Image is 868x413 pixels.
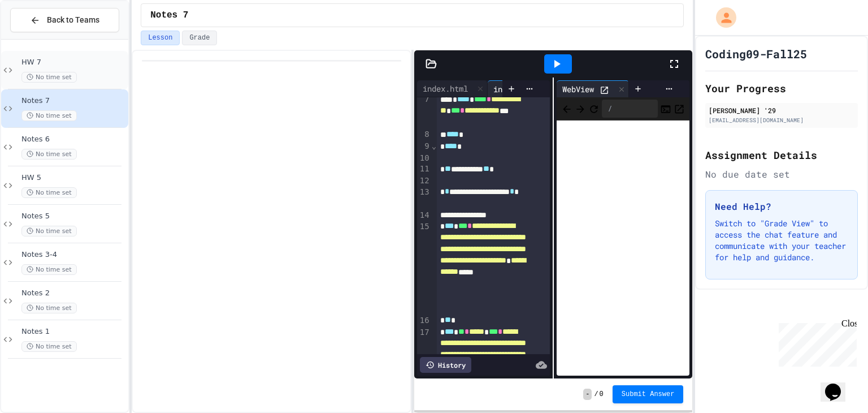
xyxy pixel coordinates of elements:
iframe: chat widget [774,319,857,367]
div: 14 [417,210,431,221]
iframe: chat widget [821,368,857,402]
div: 15 [417,221,431,315]
span: Notes 7 [150,8,188,22]
div: index.html [417,80,488,97]
h2: Your Progress [705,80,858,96]
span: HW 5 [21,173,126,183]
span: No time set [21,226,77,236]
button: Lesson [141,31,180,45]
span: Notes 2 [21,289,126,298]
div: 9 [417,141,431,153]
div: 16 [417,315,431,327]
div: WebView [557,83,600,95]
div: [EMAIL_ADDRESS][DOMAIN_NAME] [709,116,854,124]
div: 13 [417,187,431,210]
span: Back to Teams [47,14,99,26]
h1: Coding09-Fall25 [705,46,807,62]
div: index.html [488,80,558,97]
div: / [602,100,658,118]
button: Submit Answer [613,385,684,403]
span: Notes 7 [21,96,126,106]
button: Refresh [588,102,600,115]
span: - [583,389,592,400]
div: 8 [417,129,431,141]
div: 11 [417,164,431,175]
span: Notes 6 [21,135,126,144]
button: Grade [182,31,217,45]
iframe: Web Preview [557,121,689,376]
span: Forward [575,101,586,115]
span: No time set [21,303,77,313]
div: My Account [704,5,739,31]
div: 10 [417,153,431,164]
span: Back [561,101,572,115]
div: No due date set [705,167,858,181]
div: History [420,357,471,373]
div: WebView [557,80,629,97]
span: Submit Answer [622,390,675,399]
span: No time set [21,149,77,160]
button: Console [660,102,671,115]
span: No time set [21,72,77,83]
div: 12 [417,175,431,187]
button: Back to Teams [10,8,119,32]
span: / [594,390,598,399]
span: No time set [21,187,77,198]
span: HW 7 [21,58,126,67]
div: Chat with us now!Close [5,5,78,72]
span: Notes 5 [21,212,126,221]
span: No time set [21,110,77,121]
p: Switch to "Grade View" to access the chat feature and communicate with your teacher for help and ... [715,218,848,263]
h2: Assignment Details [705,147,858,163]
span: No time set [21,264,77,275]
h3: Need Help? [715,200,848,213]
div: 7 [417,94,431,129]
span: No time set [21,341,77,352]
button: Open in new tab [674,102,685,115]
div: index.html [417,83,474,94]
div: index.html [488,83,544,95]
span: Notes 3-4 [21,250,126,260]
div: [PERSON_NAME] '29 [709,105,854,115]
span: 0 [600,390,604,399]
span: Notes 1 [21,327,126,337]
span: Fold line [431,141,437,150]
